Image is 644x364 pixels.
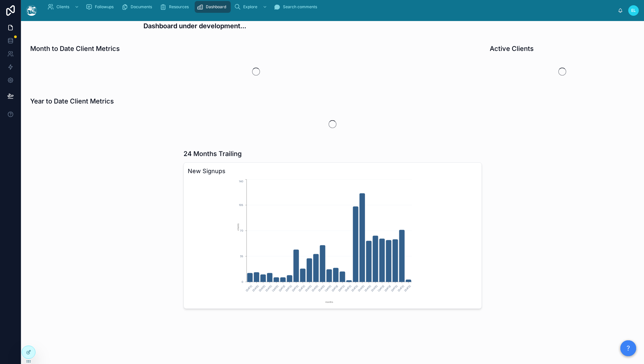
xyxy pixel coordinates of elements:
tspan: months [325,301,333,304]
text: [DATE] [298,284,306,292]
tspan: 0 [241,280,243,284]
span: Followups [95,4,114,10]
text: [DATE] [390,284,398,292]
span: Clients [56,4,69,10]
text: [DATE] [344,284,352,292]
span: Search comments [283,4,317,10]
button: ? [620,340,636,356]
text: [DATE] [331,284,338,292]
text: [DATE] [318,284,325,292]
h1: 24 Months Trailing [183,149,242,158]
text: [DATE] [258,284,266,292]
h3: Dashboard under development... [143,21,522,31]
text: [DATE] [384,284,391,292]
text: [DATE] [285,284,292,292]
text: [DATE] [245,284,252,292]
h1: Month to Date Client Metrics [30,44,120,53]
text: [DATE] [351,284,358,292]
text: [DATE] [357,284,365,292]
text: [DATE] [311,284,319,292]
tspan: 105 [239,203,243,207]
text: [DATE] [397,284,404,292]
span: Dashboard [206,4,226,10]
span: Documents [131,4,152,10]
text: [DATE] [305,284,312,292]
h3: New Signups [188,167,478,176]
span: EL [631,8,636,13]
img: App logo [26,5,37,16]
text: [DATE] [364,284,372,292]
span: Resources [169,4,189,10]
a: Resources [158,1,193,13]
h1: Active Clients [490,44,534,53]
tspan: clients [237,223,240,231]
tspan: 35 [240,255,243,258]
a: Followups [84,1,118,13]
a: Search comments [272,1,322,13]
a: Explore [232,1,270,13]
div: chart [188,178,478,305]
tspan: 140 [239,180,243,183]
text: [DATE] [291,284,299,292]
text: [DATE] [265,284,272,292]
a: Clients [45,1,82,13]
text: [DATE] [404,284,411,292]
a: Documents [119,1,157,13]
span: Explore [243,4,257,10]
h1: Year to Date Client Metrics [30,97,114,106]
text: [DATE] [371,284,378,292]
text: [DATE] [324,284,332,292]
text: [DATE] [271,284,279,292]
text: [DATE] [252,284,259,292]
text: [DATE] [337,284,345,292]
text: [DATE] [377,284,385,292]
tspan: 70 [240,229,243,232]
a: Dashboard [195,1,231,13]
text: [DATE] [278,284,286,292]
